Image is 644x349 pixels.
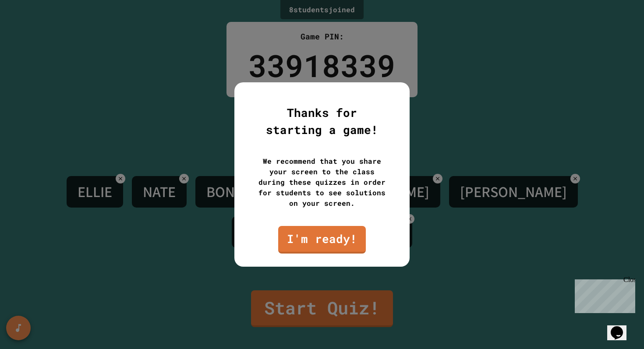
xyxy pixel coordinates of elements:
[256,104,388,138] div: Thanks for starting a game!
[278,226,366,254] a: I'm ready!
[571,276,635,313] iframe: chat widget
[4,4,60,56] div: Chat with us now!Close
[256,156,388,208] div: We recommend that you share your screen to the class during these quizzes in order for students t...
[607,314,635,340] iframe: chat widget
